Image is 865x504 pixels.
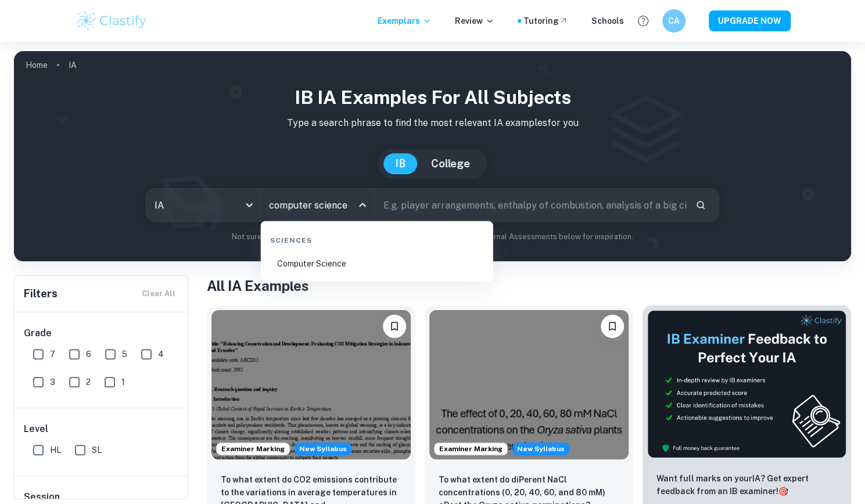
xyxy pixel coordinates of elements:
[419,153,482,174] button: College
[75,9,149,33] img: Clastify logo
[23,231,842,243] p: Not sure what to search for? You can always look through our example Internal Assessments below f...
[667,15,680,27] h6: CA
[207,275,851,296] h1: All IA Examples
[69,59,77,71] p: IA
[217,444,289,454] span: Examiner Marking
[26,57,48,73] a: Home
[265,250,489,277] li: Computer Science
[378,15,432,27] p: Exemplars
[691,195,710,215] button: Search
[512,442,569,455] span: New Syllabus
[23,84,842,111] h1: IB IA examples for all subjects
[14,51,851,261] img: profile cover
[24,422,180,436] h6: Level
[158,348,164,361] span: 4
[647,310,846,458] img: Thumbnail
[24,286,58,302] h6: Filters
[50,348,55,361] span: 7
[656,472,837,498] p: Want full marks on your IA ? Get expert feedback from an IB examiner!
[211,310,411,459] img: ESS IA example thumbnail: To what extent do CO2 emissions contribu
[146,189,260,221] div: IA
[295,442,351,455] span: New Syllabus
[662,9,685,33] button: CA
[23,116,842,130] p: Type a search phrase to find the most relevant IA examples for you
[383,153,417,174] button: IB
[778,487,788,496] span: 🎯
[709,10,791,31] button: UPGRADE NOW
[86,348,91,361] span: 6
[92,444,102,456] span: SL
[512,442,569,455] div: Starting from the May 2026 session, the ESS IA requirements have changed. We created this exempla...
[523,15,568,27] a: Tutoring
[24,326,180,340] h6: Grade
[50,376,55,388] span: 3
[429,310,629,459] img: ESS IA example thumbnail: To what extent do diPerent NaCl concentr
[295,442,351,455] div: Starting from the May 2026 session, the ESS IA requirements have changed. We created this exempla...
[354,197,371,213] button: Close
[633,11,653,31] button: Help and Feedback
[121,376,125,388] span: 1
[455,15,494,27] p: Review
[265,226,489,250] div: Sciences
[591,15,624,27] a: Schools
[50,444,61,456] span: HL
[86,376,91,388] span: 2
[601,315,624,338] button: Bookmark
[375,189,686,221] input: E.g. player arrangements, enthalpy of combustion, analysis of a big city...
[122,348,127,361] span: 5
[383,315,406,338] button: Bookmark
[435,444,507,454] span: Examiner Marking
